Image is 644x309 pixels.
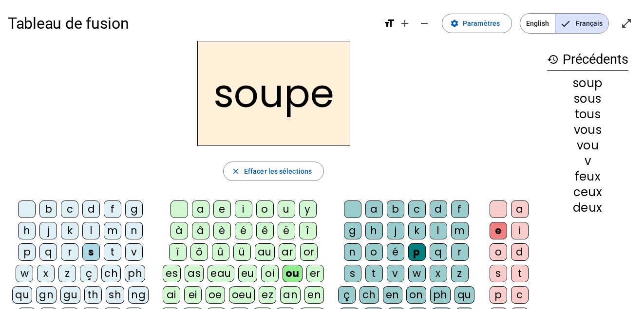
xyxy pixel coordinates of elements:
div: a [511,200,529,218]
mat-icon: format_size [383,18,395,29]
div: d [430,200,447,218]
div: l [82,222,100,239]
span: Paramètres [463,18,500,29]
div: s [344,265,361,282]
div: v [547,155,628,167]
div: p [408,243,426,261]
div: ê [256,222,274,239]
div: vous [547,124,628,136]
div: r [451,243,469,261]
div: z [58,265,76,282]
div: t [365,265,383,282]
mat-icon: history [547,54,559,65]
div: o [256,200,274,218]
div: ng [128,286,149,304]
div: au [255,243,275,261]
div: gn [36,286,57,304]
button: Paramètres [442,14,512,33]
div: q [39,243,57,261]
h1: Tableau de fusion [8,8,376,39]
div: i [235,200,252,218]
div: ar [279,243,296,261]
div: ch [101,265,121,282]
div: eau [208,265,234,282]
div: p [18,243,36,261]
div: tous [547,109,628,120]
div: eu [238,265,257,282]
div: o [365,243,383,261]
div: c [61,200,78,218]
div: s [490,265,507,282]
mat-icon: settings [450,19,459,28]
div: b [387,200,404,218]
div: gu [60,286,80,304]
div: on [406,286,426,304]
div: k [61,222,78,239]
div: qu [12,286,32,304]
div: soup [547,77,628,89]
div: v [387,265,404,282]
div: t [104,243,121,261]
div: ç [80,265,97,282]
div: w [16,265,33,282]
span: Français [555,14,608,33]
div: ï [169,243,187,261]
div: û [212,243,229,261]
div: oi [261,265,279,282]
div: deux [547,202,628,214]
div: th [84,286,102,304]
div: a [192,200,209,218]
h3: Précédents [547,49,628,71]
h2: soupe [197,41,350,146]
div: k [408,222,426,239]
div: t [511,265,529,282]
div: f [451,200,469,218]
div: ô [190,243,208,261]
div: g [125,200,143,218]
span: English [520,14,555,33]
div: f [104,200,121,218]
div: m [451,222,469,239]
div: ou [283,265,303,282]
div: c [511,286,529,304]
div: n [125,222,143,239]
div: h [365,222,383,239]
div: v [125,243,143,261]
div: sous [547,93,628,105]
div: ei [184,286,202,304]
div: g [344,222,361,239]
div: s [82,243,100,261]
div: as [185,265,204,282]
div: m [104,222,121,239]
div: x [430,265,447,282]
div: ai [163,286,180,304]
div: è [213,222,231,239]
div: à [170,222,188,239]
div: ez [259,286,276,304]
div: x [37,265,55,282]
div: e [490,222,507,239]
div: e [213,200,231,218]
div: sh [106,286,124,304]
div: or [300,243,318,261]
button: Effacer les sélections [223,162,324,181]
div: b [39,200,57,218]
div: ë [278,222,295,239]
div: â [192,222,209,239]
div: es [163,265,181,282]
div: oe [206,286,225,304]
div: é [387,243,404,261]
div: an [280,286,301,304]
div: l [430,222,447,239]
mat-icon: add [399,18,411,29]
mat-icon: remove [418,18,430,29]
span: Effacer les sélections [244,165,312,177]
div: a [365,200,383,218]
div: vou [547,140,628,151]
div: ceux [547,186,628,198]
div: p [490,286,507,304]
div: d [511,243,529,261]
div: q [430,243,447,261]
div: é [235,222,252,239]
div: ch [360,286,379,304]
